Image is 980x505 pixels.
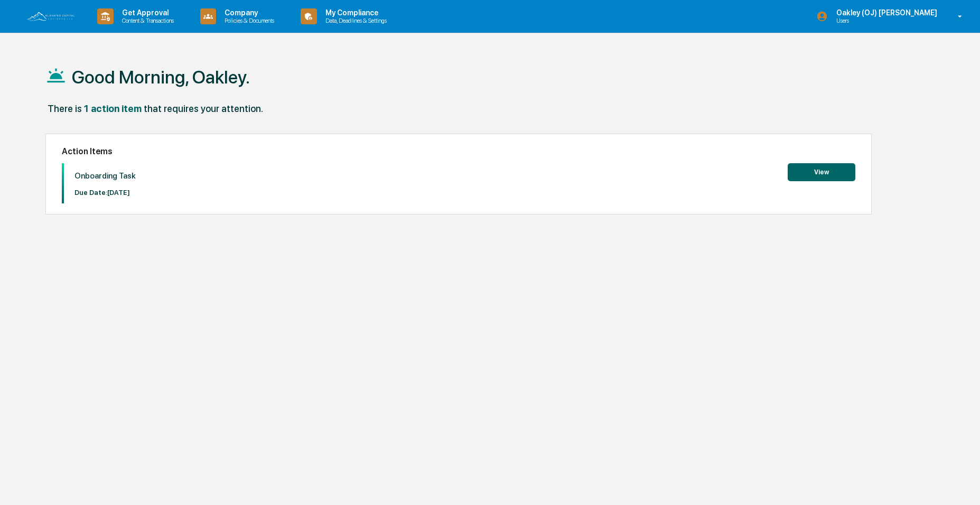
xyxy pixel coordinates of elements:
[25,11,76,22] img: logo
[317,17,392,24] p: Data, Deadlines & Settings
[74,189,136,197] p: Due Date: [DATE]
[74,171,136,181] p: Onboarding Task
[48,103,82,114] div: There is
[788,166,855,176] a: View
[84,103,142,114] div: 1 action item
[72,67,250,88] h1: Good Morning, Oakley.
[828,17,931,24] p: Users
[144,103,263,114] div: that requires your attention.
[114,8,179,17] p: Get Approval
[216,8,279,17] p: Company
[828,8,942,17] p: Oakley (OJ) [PERSON_NAME]
[62,146,856,156] h2: Action Items
[317,8,392,17] p: My Compliance
[788,163,855,181] button: View
[216,17,279,24] p: Policies & Documents
[114,17,179,24] p: Content & Transactions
